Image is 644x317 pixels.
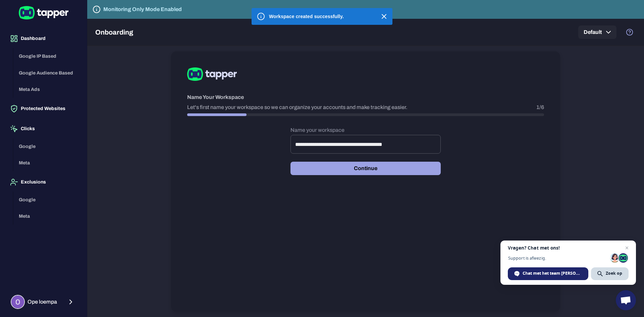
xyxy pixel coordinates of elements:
[508,245,629,251] span: Vragen? Chat met ons!
[5,99,82,118] button: Protected Websites
[187,104,408,111] p: Let's first name your workspace so we can organize your accounts and make tracking easier.
[606,270,622,276] span: Zoek op
[5,105,82,111] a: Protected Websites
[103,5,182,13] h6: Monitoring Only Mode Enabled
[616,290,636,310] a: Open de chat
[5,292,82,312] button: Ope loempaOpe loempa
[5,125,82,131] a: Clicks
[290,162,441,175] button: Continue
[578,25,616,39] button: Default
[536,104,544,111] p: 1/6
[508,256,608,261] span: Support is afwezig.
[5,29,82,48] button: Dashboard
[95,28,133,36] h5: Onboarding
[5,35,82,41] a: Dashboard
[187,93,544,101] h6: Name Your Workspace
[28,299,57,305] span: Ope loempa
[290,127,441,134] p: Name your workspace
[269,13,344,20] p: Workspace created successfully.
[5,119,82,138] button: Clicks
[508,267,588,280] span: Chat met het team [PERSON_NAME].ai
[93,5,101,13] svg: Tapper is not blocking any fraudulent activity for this domain
[591,267,629,280] span: Zoek op
[5,179,82,184] a: Exclusions
[11,296,24,308] img: Ope loempa
[5,173,82,192] button: Exclusions
[523,270,582,276] span: Chat met het team [PERSON_NAME].ai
